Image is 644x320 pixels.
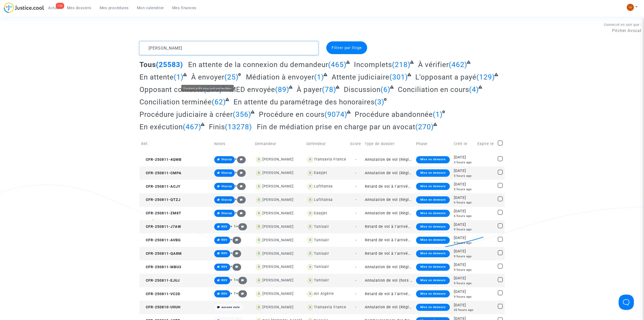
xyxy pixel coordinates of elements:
[454,289,474,295] div: [DATE]
[381,85,390,94] span: (6)
[262,198,294,202] div: [PERSON_NAME]
[209,123,225,131] span: Finis
[314,251,329,256] div: Tunisair
[332,45,362,50] span: Filtrer par litige
[255,290,262,298] img: icon-user.svg
[230,264,241,269] span: +
[454,227,474,232] div: 9 hours ago
[255,236,262,244] img: icon-user.svg
[454,168,474,174] div: [DATE]
[255,250,262,257] img: icon-user.svg
[332,73,389,81] span: Attente judiciaire
[4,3,44,13] img: jc-logo.svg
[314,265,329,269] div: Tunisair
[141,198,181,202] span: CFR-250811-QTZJ
[235,170,246,175] span: +
[191,73,224,81] span: À envoyer
[355,292,356,296] span: -
[454,308,474,312] div: 20 hours ago
[363,220,414,234] td: Retard de vol à l'arrivée (hors UE - Convention de [GEOGRAPHIC_DATA])
[454,235,474,241] div: [DATE]
[212,98,226,106] span: (62)
[355,171,356,175] span: -
[137,6,164,10] span: Mon calendrier
[314,171,327,175] div: Easyjet
[307,183,314,190] img: icon-user.svg
[221,279,227,282] span: RDV
[307,156,314,163] img: icon-user.svg
[262,211,294,215] div: [PERSON_NAME]
[355,251,356,256] span: -
[454,195,474,201] div: [DATE]
[363,287,414,301] td: Retard de vol à l'arrivée (hors UE - Convention de [GEOGRAPHIC_DATA])
[392,60,410,69] span: (218)
[363,301,414,314] td: Annulation de vol (Règlement CE n°261/2004)
[454,155,474,160] div: [DATE]
[139,123,183,131] span: En exécution
[221,158,232,161] span: Skycop
[230,291,236,296] span: + 1
[305,135,349,153] td: Defendeur
[454,174,474,178] div: 5 hours ago
[374,98,384,106] span: (3)
[183,123,201,131] span: (467)
[262,225,294,229] div: [PERSON_NAME]
[275,85,289,94] span: (89)
[236,224,247,229] span: +
[236,278,247,282] span: +
[307,263,314,271] img: icon-user.svg
[307,290,314,298] img: icon-user.svg
[416,169,450,177] div: Mise en demeure
[469,85,479,94] span: (4)
[307,236,314,244] img: icon-user.svg
[139,110,233,119] span: Procédure judiciaire à créer
[44,4,63,12] a: 126Actus
[454,268,474,272] div: 9 hours ago
[224,73,239,81] span: (25)
[168,4,201,12] a: Mes finances
[221,265,227,268] span: RDV
[230,224,236,229] span: + 1
[454,262,474,268] div: [DATE]
[354,60,392,69] span: Incomplets
[355,238,356,242] span: -
[141,225,181,229] span: CFR-250811-J7AW
[314,238,329,242] div: Tunisair
[355,157,356,162] span: -
[363,193,414,207] td: Annulation de vol (Règlement CE n°261/2004)
[328,60,347,69] span: (465)
[262,157,294,162] div: [PERSON_NAME]
[141,238,181,242] span: CFR-250811-AVBG
[416,223,450,230] div: Mise en demeure
[307,210,314,217] img: icon-user.svg
[235,197,246,202] span: +
[262,305,294,309] div: [PERSON_NAME]
[221,171,232,174] span: Skycop
[355,198,356,202] span: -
[262,278,294,282] div: [PERSON_NAME]
[363,247,414,260] td: Retard de vol à l'arrivée (Règlement CE n°261/2004)
[454,281,474,285] div: 9 hours ago
[174,73,184,81] span: (1)
[221,198,232,201] span: Skycop
[255,169,262,177] img: icon-user.svg
[235,157,246,161] span: +
[230,278,236,282] span: + 1
[262,265,294,269] div: [PERSON_NAME]
[322,85,336,94] span: (78)
[454,214,474,218] div: 6 hours ago
[234,98,374,106] span: En attente du paramétrage des honoraires
[141,184,181,189] span: CFR-250811-ACJY
[314,292,334,296] div: Air Algérie
[363,135,414,153] td: Type de dossier
[416,237,450,244] div: Mise en demeure
[255,263,262,271] img: icon-user.svg
[262,251,294,256] div: [PERSON_NAME]
[454,295,474,299] div: 9 hours ago
[255,210,262,217] img: icon-user.svg
[141,278,180,283] span: CFR-250811-EJUJ
[255,156,262,163] img: icon-user.svg
[355,305,356,309] span: -
[398,85,469,94] span: Conciliation en cours
[63,4,96,12] a: Mes dossiers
